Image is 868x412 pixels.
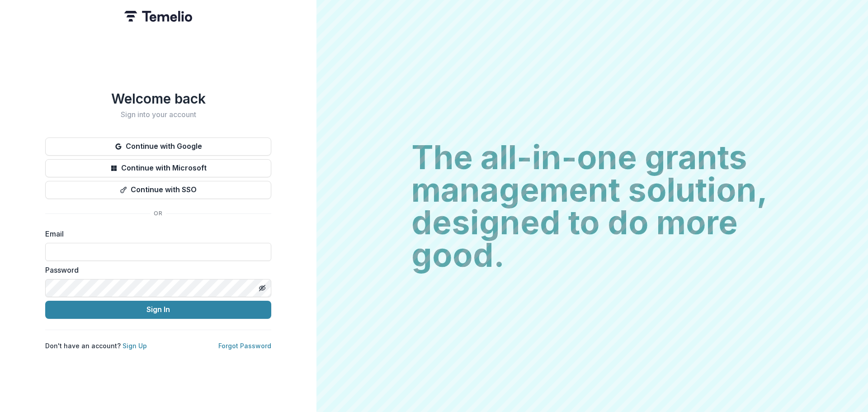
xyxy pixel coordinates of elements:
button: Continue with Google [45,137,271,156]
button: Continue with Microsoft [45,159,271,177]
button: Continue with SSO [45,181,271,199]
h2: Sign into your account [45,110,271,119]
label: Password [45,265,266,275]
button: Sign In [45,301,271,319]
button: Toggle password visibility [255,281,269,295]
a: Forgot Password [218,342,271,350]
h1: Welcome back [45,90,271,107]
img: Temelio [124,11,192,22]
p: Don't have an account? [45,341,147,350]
a: Sign Up [123,342,147,350]
label: Email [45,228,266,239]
